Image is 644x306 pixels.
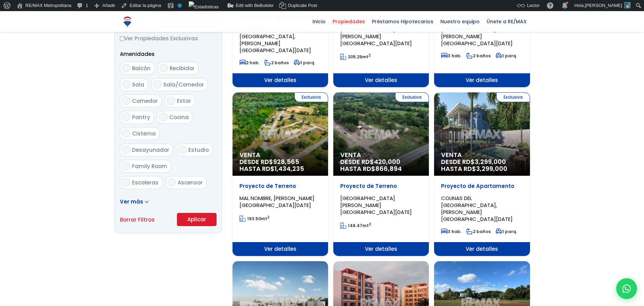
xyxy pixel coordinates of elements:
[177,97,191,105] span: Estar
[294,60,315,66] span: 1 parq.
[122,146,130,154] input: Desayunador
[329,16,368,27] span: Propiedades
[121,11,133,32] a: RE/MAX Metropolitana
[169,114,189,121] span: Cocina
[294,92,328,102] span: Exclusiva
[239,195,315,209] span: MAL NOMBRE, [PERSON_NAME][GEOGRAPHIC_DATA][DATE]
[475,157,506,166] span: 3,299,000
[178,179,203,186] span: Ascensor
[348,223,362,229] span: 148.47
[122,162,130,170] input: Family Room
[188,146,209,154] span: Estudio
[340,158,422,172] span: DESDE RD$
[333,92,429,256] a: Exclusiva Venta DESDE RD$420,000 HASTA RD$866,894 Proyecto de Terreno [GEOGRAPHIC_DATA][PERSON_NA...
[177,213,217,226] button: Aplicar
[368,11,437,32] a: Préstamos Hipotecarios
[441,158,523,172] span: DESDE RD$
[153,80,162,89] input: Sala/Comedor
[368,53,371,58] sup: 2
[374,157,400,166] span: 420,000
[340,151,422,158] span: Venta
[239,216,270,222] span: mt
[132,114,150,121] span: Pantry
[132,179,158,186] span: Escaleras
[437,11,483,32] a: Nuestro equipo
[309,11,329,32] a: Inicio
[120,50,217,58] p: Amenidades
[132,130,156,137] span: Cisterna
[496,229,517,234] span: 1 parq.
[267,215,270,220] sup: 2
[132,97,158,105] span: Comedor
[434,242,530,256] span: Ver detalles
[466,229,491,234] span: 2 baños
[122,129,130,138] input: Cisterna
[441,53,462,59] span: 3 hab.
[340,195,412,216] span: [GEOGRAPHIC_DATA][PERSON_NAME][GEOGRAPHIC_DATA][DATE]
[496,53,517,59] span: 1 parq.
[395,92,429,102] span: Exclusiva
[122,80,130,89] input: Sala
[159,113,168,121] input: Cocina
[441,195,513,223] span: COLINAS DEL [GEOGRAPHIC_DATA], [PERSON_NAME][GEOGRAPHIC_DATA][DATE]
[163,81,204,88] span: Sala/Comedor
[132,65,150,72] span: Balcón
[189,1,219,13] img: Visitas de 48 horas. Haz clic para ver más estadísticas del sitio.
[239,183,321,190] p: Proyecto de Terreno
[233,73,328,87] span: Ver detalles
[369,222,371,227] sup: 2
[178,146,187,154] input: Estudio
[340,183,422,190] p: Proyecto de Terreno
[434,92,530,256] a: Exclusiva Venta DESDE RD$3,299,000 HASTA RD$3,299,000 Proyecto de Apartamento COLINAS DEL [GEOGRA...
[275,164,304,173] span: 1,434,235
[434,73,530,87] span: Ver detalles
[340,165,422,172] span: HASTA RD$
[120,198,143,205] span: Ver más
[160,64,168,72] input: Recibidor
[476,164,507,173] span: 3,299,000
[132,81,144,88] span: Sala
[122,178,130,187] input: Escaleras
[120,198,149,205] a: Ver más
[168,178,176,187] input: Ascensor
[239,165,321,172] span: HASTA RD$
[368,16,437,27] span: Préstamos Hipotecarios
[120,36,124,41] input: Ver Propiedades Exclusivas
[329,11,368,32] a: Propiedades
[340,26,412,47] span: [GEOGRAPHIC_DATA], [PERSON_NAME][GEOGRAPHIC_DATA][DATE]
[121,16,133,28] img: Logo de REMAX
[273,157,299,166] span: 928,565
[441,151,523,158] span: Venta
[233,242,328,256] span: Ver detalles
[441,183,523,190] p: Proyecto de Apartamento
[132,163,167,170] span: Family Room
[233,92,328,256] a: Exclusiva Venta DESDE RD$928,565 HASTA RD$1,434,235 Proyecto de Terreno MAL NOMBRE, [PERSON_NAME]...
[340,54,371,60] span: mt
[120,34,217,43] label: Ver Propiedades Exclusivas
[239,151,321,158] span: Venta
[178,3,182,8] div: No indexar
[441,26,513,47] span: [GEOGRAPHIC_DATA], [PERSON_NAME][GEOGRAPHIC_DATA][DATE]
[483,16,530,27] span: Únete a RE/MAX
[247,216,261,222] span: 193.50
[264,60,289,66] span: 2 baños
[348,54,362,60] span: 205.29
[170,65,195,72] span: Recibidor
[239,158,321,172] span: DESDE RD$
[483,11,530,32] a: Únete a RE/MAX
[333,242,429,256] span: Ver detalles
[441,229,462,234] span: 3 hab.
[340,223,371,229] span: mt
[437,16,483,27] span: Nuestro equipo
[122,64,130,72] input: Balcón
[309,16,329,27] span: Inicio
[466,53,491,59] span: 2 baños
[585,3,622,8] span: [PERSON_NAME]
[167,97,175,105] input: Estar
[441,165,523,172] span: HASTA RD$
[239,26,311,54] span: COLINAS DEL [GEOGRAPHIC_DATA], [PERSON_NAME][GEOGRAPHIC_DATA][DATE]
[375,164,402,173] span: 866,894
[239,60,260,66] span: 2 hab.
[132,146,169,154] span: Desayunador
[496,92,530,102] span: Exclusiva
